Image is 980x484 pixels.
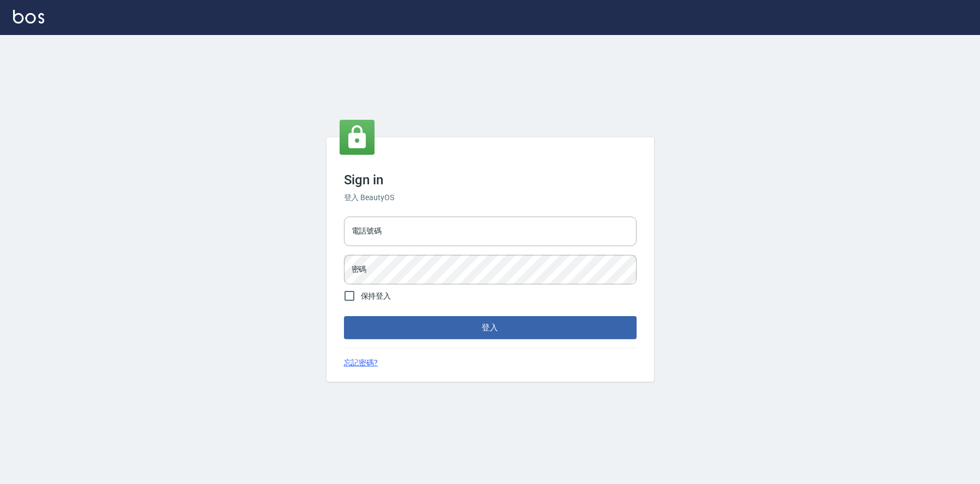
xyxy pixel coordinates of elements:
button: 登入 [344,316,637,339]
h3: Sign in [344,172,637,188]
img: Logo [13,10,44,24]
h6: 登入 BeautyOS [344,192,637,203]
a: 忘記密碼? [344,357,378,369]
span: 保持登入 [361,290,391,302]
